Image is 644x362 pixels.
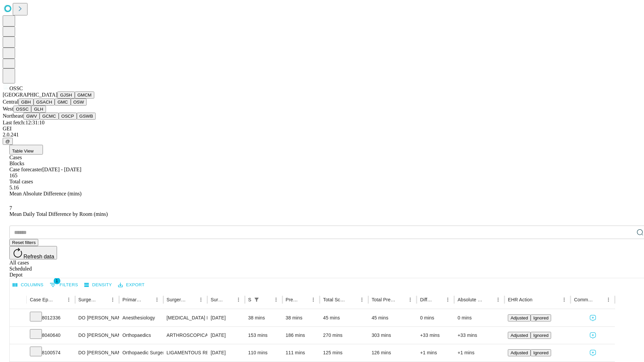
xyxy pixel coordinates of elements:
div: Anesthesiology [122,309,160,326]
button: Menu [108,295,117,304]
div: Comments [574,297,593,302]
button: Show filters [252,295,261,304]
div: 0 mins [458,309,501,326]
div: Total Scheduled Duration [323,297,347,302]
div: +33 mins [458,327,501,344]
div: 45 mins [323,309,365,326]
button: Expand [13,330,23,342]
div: +1 mins [420,344,451,361]
span: Reset filters [12,240,36,245]
button: Menu [559,295,569,304]
div: GEI [3,126,641,132]
span: [GEOGRAPHIC_DATA] [3,92,57,98]
div: Surgery Name [167,297,186,302]
div: 125 mins [323,344,365,361]
div: Primary Service [122,297,142,302]
div: DO [PERSON_NAME] [PERSON_NAME] Do [78,309,116,326]
div: [MEDICAL_DATA] PRIMARY OR SECONDARY AGE [DEMOGRAPHIC_DATA] OR OVER [167,309,204,326]
span: [DATE] - [DATE] [42,167,81,172]
button: Sort [396,295,406,304]
button: GCMC [40,113,59,120]
div: DO [PERSON_NAME] [PERSON_NAME] Do [78,344,116,361]
button: Sort [434,295,443,304]
div: 38 mins [286,309,317,326]
button: Menu [64,295,73,304]
div: [DATE] [211,327,241,344]
span: Central [3,99,18,105]
button: Ignored [531,332,551,339]
button: @ [3,138,13,145]
div: 111 mins [286,344,317,361]
button: Export [116,280,146,290]
button: GSWB [77,113,96,120]
div: [DATE] [211,309,241,326]
button: GWV [23,113,40,120]
div: 1 active filter [252,295,261,304]
div: LIGAMENTOUS RECONSTRUCTION KNEE INTRA ARTICULAR [167,344,204,361]
div: 153 mins [248,327,279,344]
button: GJSH [57,92,75,99]
span: @ [5,139,10,144]
span: Mean Daily Total Difference by Room (mins) [9,211,108,217]
span: Ignored [533,315,548,320]
button: OSSC [13,106,32,113]
button: Sort [484,295,493,304]
span: 7 [9,205,12,211]
button: Expand [13,312,23,324]
div: Orthopaedics [122,327,160,344]
div: Total Predicted Duration [372,297,396,302]
span: Refresh data [23,254,54,259]
button: Select columns [11,280,45,290]
span: Last fetch: 12:31:10 [3,120,45,125]
button: GLH [31,106,46,113]
div: Predicted In Room Duration [286,297,299,302]
span: Adjusted [511,333,528,338]
div: 45 mins [372,309,414,326]
button: OSCP [59,113,77,120]
button: Menu [357,295,367,304]
button: Sort [262,295,271,304]
button: Menu [234,295,243,304]
div: 303 mins [372,327,414,344]
span: 1 [54,278,60,284]
div: [DATE] [211,344,241,361]
div: 126 mins [372,344,414,361]
div: Orthopaedic Surgery [122,344,160,361]
div: ARTHROSCOPICALLY AIDED ACL RECONSTRUCTION [167,327,204,344]
div: Surgeon Name [78,297,98,302]
div: Scheduled In Room Duration [248,297,251,302]
span: Northeast [3,113,23,119]
span: OSSC [9,85,23,91]
button: Sort [55,295,64,304]
div: +33 mins [420,327,451,344]
button: Menu [443,295,452,304]
button: Density [83,280,114,290]
button: GMC [55,99,70,106]
button: Menu [152,295,162,304]
button: Menu [604,295,613,304]
div: Surgery Date [211,297,224,302]
div: DO [PERSON_NAME] [PERSON_NAME] Do [78,327,116,344]
button: Table View [9,145,43,155]
button: Reset filters [9,239,38,246]
span: 5.16 [9,185,19,190]
div: 110 mins [248,344,279,361]
button: Adjusted [508,332,531,339]
span: West [3,106,13,112]
span: Total cases [9,179,33,184]
div: 8100574 [30,344,72,361]
div: Case Epic Id [30,297,54,302]
button: Sort [594,295,604,304]
div: 8012336 [30,309,72,326]
button: Adjusted [508,314,531,321]
button: Sort [348,295,357,304]
button: Menu [406,295,415,304]
button: Ignored [531,314,551,321]
div: +1 mins [458,344,501,361]
span: Table View [12,148,34,154]
button: Sort [299,295,309,304]
span: Adjusted [511,315,528,320]
div: Difference [420,297,433,302]
button: Menu [493,295,503,304]
button: Ignored [531,349,551,356]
